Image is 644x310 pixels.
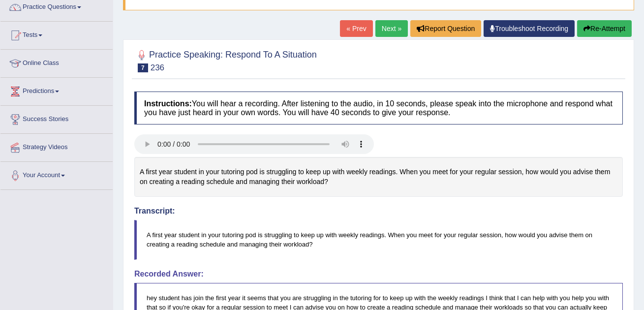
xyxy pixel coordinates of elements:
[138,63,148,72] span: 7
[134,48,317,72] h2: Practice Speaking: Respond To A Situation
[0,22,113,46] a: Tests
[484,20,575,37] a: Troubleshoot Recording
[577,20,632,37] button: Re-Attempt
[0,106,113,130] a: Success Stories
[151,63,164,72] small: 236
[0,78,113,102] a: Predictions
[375,20,408,37] a: Next »
[0,162,113,186] a: Your Account
[134,270,623,279] h4: Recorded Answer:
[134,92,623,124] h4: You will hear a recording. After listening to the audio, in 10 seconds, please speak into the mic...
[340,20,372,37] a: « Prev
[0,134,113,158] a: Strategy Videos
[0,50,113,74] a: Online Class
[410,20,481,37] button: Report Question
[134,157,623,197] div: A first year student in your tutoring pod is struggling to keep up with weekly readings. When you...
[144,99,192,108] b: Instructions:
[134,220,623,259] blockquote: A first year student in your tutoring pod is struggling to keep up with weekly readings. When you...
